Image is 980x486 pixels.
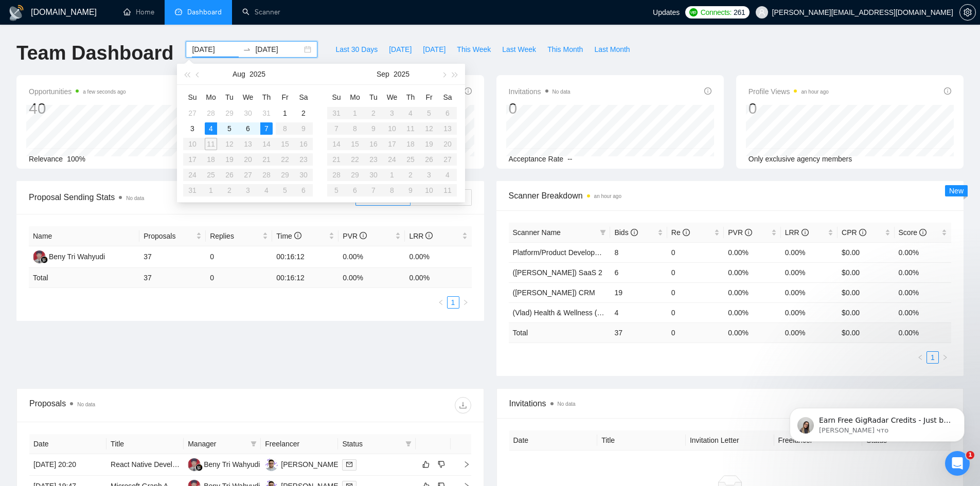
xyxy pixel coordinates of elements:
[210,230,260,242] span: Replies
[41,256,48,263] img: gigradar-bm.png
[409,232,433,240] span: LRR
[509,397,951,410] span: Invitations
[895,242,951,262] td: 0.00%
[758,9,765,16] span: user
[223,122,236,135] div: 5
[667,242,724,262] td: 0
[509,189,952,202] span: Scanner Breakdown
[927,352,938,363] a: 1
[338,268,405,288] td: 0.00 %
[838,262,894,282] td: $0.00
[667,262,724,282] td: 0
[438,460,445,469] span: dislike
[403,436,414,452] span: filter
[610,302,667,322] td: 4
[294,232,301,239] span: info-circle
[276,105,294,121] td: 2025-08-01
[801,89,828,95] time: an hour ago
[281,459,340,470] div: [PERSON_NAME]
[83,89,126,95] time: a few seconds ago
[945,451,970,476] iframe: Intercom live chat
[724,282,780,302] td: 0.00%
[960,8,975,16] span: setting
[29,191,355,204] span: Proposal Sending Stats
[251,441,257,447] span: filter
[686,430,774,451] th: Invitation Letter
[895,282,951,302] td: 0.00%
[144,230,194,242] span: Proposals
[459,296,472,309] li: Next Page
[67,155,85,163] span: 100%
[346,89,364,105] th: Mo
[233,64,245,84] button: Aug
[335,44,378,55] span: Last 30 Days
[250,64,265,84] button: 2025
[239,121,257,136] td: 2025-08-06
[405,268,471,288] td: 0.00 %
[294,89,313,105] th: Sa
[188,458,201,471] img: BT
[29,397,250,413] div: Proposals
[667,282,724,302] td: 0
[420,89,438,105] th: Fr
[297,107,310,119] div: 2
[749,155,852,163] span: Only exclusive agency members
[383,89,401,105] th: We
[558,401,576,407] span: No data
[567,155,572,163] span: --
[242,8,280,16] a: searchScanner
[914,351,926,364] button: left
[343,232,367,240] span: PVR
[383,41,417,58] button: [DATE]
[272,246,338,268] td: 00:16:12
[33,252,105,260] a: BTBeny Tri Wahyudi
[106,454,184,476] td: React Native Developer (Expo) – OCR Image Upload & Bar Specials App
[914,351,926,364] li: Previous Page
[346,461,352,467] span: mail
[276,89,294,105] th: Fr
[183,105,202,121] td: 2025-07-27
[220,89,239,105] th: Tu
[338,246,405,268] td: 0.00%
[202,89,220,105] th: Mo
[360,232,367,239] span: info-circle
[749,85,829,98] span: Profile Views
[667,302,724,322] td: 0
[781,262,838,282] td: 0.00%
[919,229,926,236] span: info-circle
[597,430,686,451] th: Title
[205,122,217,135] div: 4
[183,121,202,136] td: 2025-08-03
[496,41,542,58] button: Last Week
[206,226,272,246] th: Replies
[781,302,838,322] td: 0.00%
[261,434,338,454] th: Freelancer
[781,322,838,343] td: 0.00 %
[455,397,471,413] button: download
[187,8,222,16] span: Dashboard
[276,232,301,240] span: Time
[186,107,199,119] div: 27
[420,458,432,471] button: like
[260,107,273,119] div: 31
[465,87,472,95] span: info-circle
[447,296,459,309] li: 1
[683,229,690,236] span: info-circle
[553,89,571,95] span: No data
[895,322,951,343] td: 0.00 %
[704,87,711,95] span: info-circle
[610,322,667,343] td: 37
[242,107,254,119] div: 30
[801,229,809,236] span: info-circle
[394,64,409,84] button: 2025
[455,461,470,468] span: right
[781,282,838,302] td: 0.00%
[939,351,951,364] li: Next Page
[455,401,471,409] span: download
[944,87,951,95] span: info-circle
[728,228,752,237] span: PVR
[610,262,667,282] td: 6
[206,246,272,268] td: 0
